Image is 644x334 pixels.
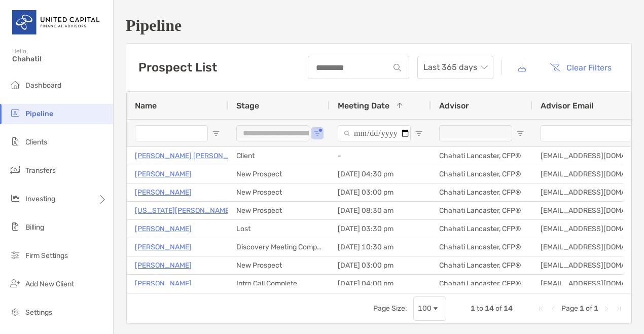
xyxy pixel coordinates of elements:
span: Investing [25,195,55,203]
img: settings icon [9,306,21,318]
h3: Prospect List [138,60,217,75]
img: billing icon [9,220,21,233]
div: New Prospect [228,183,330,201]
div: [DATE] 10:30 am [330,238,431,256]
a: [PERSON_NAME] [135,241,192,253]
span: Billing [25,223,44,232]
div: Chahati Lancaster, CFP® [431,202,532,219]
div: Chahati Lancaster, CFP® [431,220,532,238]
div: Chahati Lancaster, CFP® [431,256,532,274]
a: [US_STATE][PERSON_NAME] [135,204,232,217]
span: to [477,304,483,313]
div: New Prospect [228,202,330,219]
span: Pipeline [25,109,53,118]
div: New Prospect [228,256,330,274]
h1: Pipeline [126,16,632,35]
button: Open Filter Menu [415,129,423,137]
a: [PERSON_NAME] [135,277,192,290]
div: Chahati Lancaster, CFP® [431,147,532,165]
div: Page Size: [373,304,407,313]
span: Last 365 days [423,56,487,79]
button: Open Filter Menu [516,129,524,137]
div: [DATE] 04:30 pm [330,165,431,183]
div: Last Page [615,305,623,313]
div: Page Size [413,296,446,321]
span: 1 [594,304,598,313]
div: Intro Call Complete [228,275,330,292]
span: Meeting Date [338,101,389,110]
span: Page [561,304,578,313]
div: Chahati Lancaster, CFP® [431,238,532,256]
span: 14 [485,304,494,313]
span: 1 [471,304,475,313]
div: [DATE] 03:30 pm [330,220,431,238]
button: Open Filter Menu [212,129,220,137]
img: United Capital Logo [12,4,101,41]
button: Clear Filters [542,56,619,79]
span: Add New Client [25,280,74,288]
img: input icon [393,64,401,71]
a: [PERSON_NAME] [135,168,192,180]
div: Chahati Lancaster, CFP® [431,183,532,201]
div: Chahati Lancaster, CFP® [431,165,532,183]
div: - [330,147,431,165]
span: Firm Settings [25,251,68,260]
input: Meeting Date Filter Input [338,125,411,141]
a: [PERSON_NAME] [135,186,192,199]
div: [DATE] 03:00 pm [330,183,431,201]
div: Lost [228,220,330,238]
span: Advisor [439,101,469,110]
div: Discovery Meeting Complete [228,238,330,256]
div: Next Page [602,305,611,313]
span: Advisor Email [541,101,593,110]
span: 1 [580,304,584,313]
img: clients icon [9,135,21,147]
div: Previous Page [549,305,557,313]
div: [DATE] 08:30 am [330,202,431,219]
span: of [586,304,592,313]
a: [PERSON_NAME] [135,259,192,272]
span: Transfers [25,166,56,175]
div: First Page [537,305,545,313]
button: Open Filter Menu [313,129,321,137]
span: 14 [504,304,513,313]
div: Chahati Lancaster, CFP® [431,275,532,292]
span: Clients [25,138,47,146]
a: [PERSON_NAME] [135,222,192,235]
img: transfers icon [9,164,21,176]
img: pipeline icon [9,107,21,119]
span: of [495,304,502,313]
img: firm-settings icon [9,249,21,261]
div: Client [228,147,330,165]
div: New Prospect [228,165,330,183]
span: Dashboard [25,81,61,90]
img: add_new_client icon [9,277,21,289]
img: dashboard icon [9,79,21,91]
span: Settings [25,308,52,317]
div: 100 [418,304,432,313]
span: Stage [236,101,259,110]
div: [DATE] 03:00 pm [330,256,431,274]
span: Name [135,101,157,110]
a: [PERSON_NAME] [PERSON_NAME] [135,150,250,162]
img: investing icon [9,192,21,204]
input: Name Filter Input [135,125,208,141]
div: [DATE] 04:00 pm [330,275,431,292]
span: Chahati! [12,55,107,63]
